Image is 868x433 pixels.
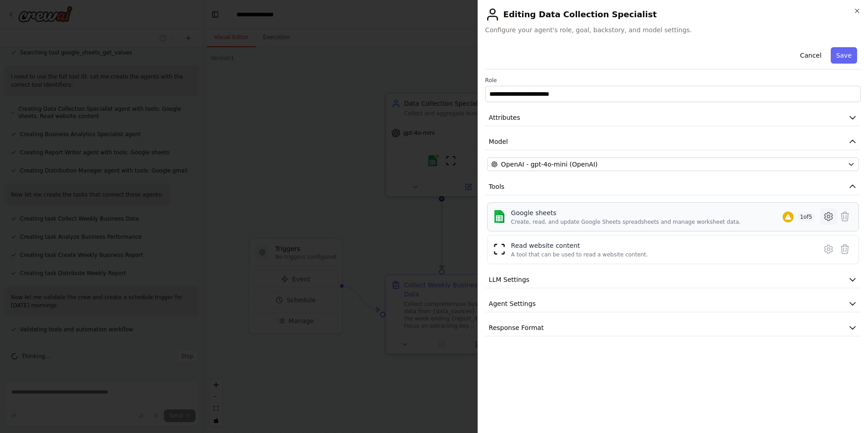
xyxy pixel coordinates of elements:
[485,295,861,312] button: Agent Settings
[489,113,520,122] span: Attributes
[489,137,508,146] span: Model
[485,271,861,288] button: LLM Settings
[489,323,544,332] span: Response Format
[493,210,506,223] img: Google sheets
[485,77,861,84] label: Role
[489,299,536,308] span: Agent Settings
[511,241,648,250] div: Read website content
[511,218,741,226] div: Create, read, and update Google Sheets spreadsheets and manage worksheet data.
[485,25,861,34] span: Configure your agent's role, goal, backstory, and model settings.
[511,208,741,217] div: Google sheets
[837,208,853,225] button: Delete tool
[485,133,861,150] button: Model
[493,243,506,256] img: ScrapeWebsiteTool
[485,109,861,126] button: Attributes
[485,320,861,336] button: Response Format
[837,241,853,257] button: Delete tool
[820,241,837,257] button: Configure tool
[794,47,827,64] button: Cancel
[501,160,598,169] span: OpenAI - gpt-4o-mini (OpenAI)
[489,275,530,284] span: LLM Settings
[485,7,861,22] h2: Editing Data Collection Specialist
[487,157,859,171] button: OpenAI - gpt-4o-mini (OpenAI)
[489,182,505,191] span: Tools
[797,212,815,221] span: 1 of 5
[831,47,857,64] button: Save
[511,251,648,258] div: A tool that can be used to read a website content.
[820,208,837,225] button: Configure tool
[485,178,861,195] button: Tools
